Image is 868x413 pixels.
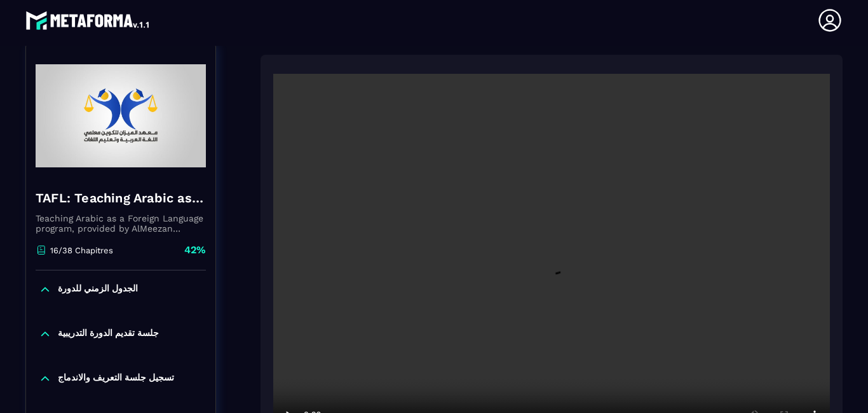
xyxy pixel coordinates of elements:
[36,52,206,179] img: banner
[58,328,159,340] p: جلسة تقديم الدورة التدريبية
[50,246,113,255] p: 16/38 Chapitres
[36,189,206,207] h4: TAFL: Teaching Arabic as a Foreign Language program - June
[58,372,174,385] p: تسجيل جلسة التعريف والاندماج
[25,8,151,33] img: logo
[184,243,206,257] p: 42%
[36,213,206,234] p: Teaching Arabic as a Foreign Language program, provided by AlMeezan Academy in the [GEOGRAPHIC_DATA]
[58,283,138,296] p: الجدول الزمني للدورة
